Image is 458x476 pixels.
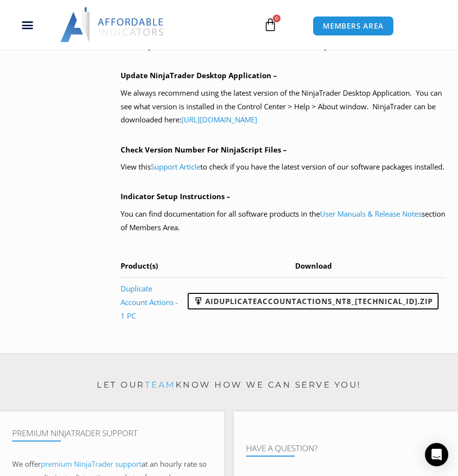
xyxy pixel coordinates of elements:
[121,261,158,271] span: Product(s)
[151,162,200,171] a: Support Article
[320,209,422,219] a: User Manuals & Release Notes
[121,86,446,127] p: We always recommend using the latest version of the NinjaTrader Desktop Application. You can see ...
[181,115,257,124] a: [URL][DOMAIN_NAME]
[273,15,281,22] span: 0
[121,70,277,80] b: Update NinjaTrader Desktop Application –
[121,284,178,321] a: Duplicate Account Actions - 1 PC
[121,191,230,201] b: Indicator Setup Instructions –
[323,22,384,30] span: MEMBERS AREA
[425,443,448,466] div: Open Intercom Messenger
[5,16,50,34] div: Menu Toggle
[249,11,292,39] a: 0
[12,459,41,469] span: We offer
[145,380,176,390] a: team
[12,428,212,438] h4: Premium NinjaTrader Support
[188,293,439,309] a: AIDuplicateAccountActions_NT8_[TECHNICAL_ID].zip
[121,160,446,174] p: View this to check if you have the latest version of our software packages installed.
[246,443,446,453] h4: Have A Question?
[41,459,141,469] a: premium NinjaTrader support
[121,207,446,235] p: You can find documentation for all software products in the section of Members Area.
[295,261,332,271] span: Download
[121,145,287,154] b: Check Version Number For NinjaScript Files –
[60,7,165,42] img: LogoAI | Affordable Indicators – NinjaTrader
[313,16,394,36] a: MEMBERS AREA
